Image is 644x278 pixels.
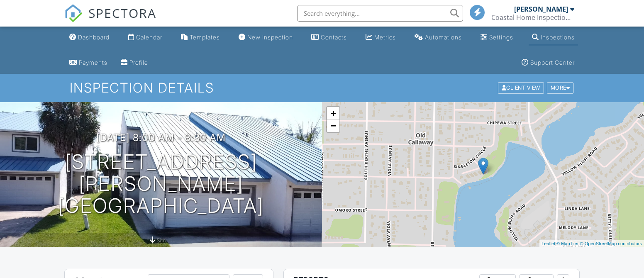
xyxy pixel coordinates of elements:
[129,59,148,66] div: Profile
[542,241,555,246] a: Leaflet
[327,119,339,132] a: Zoom out
[374,34,396,41] div: Metrics
[66,30,113,45] a: Dashboard
[247,34,293,41] div: New Inspection
[556,241,579,246] a: © MapTiler
[64,4,83,22] img: The Best Home Inspection Software - Spectora
[497,84,546,90] a: Client View
[178,30,223,45] a: Templates
[96,132,226,143] h3: [DATE] 8:00 am - 8:30 am
[70,80,574,95] h1: Inspection Details
[13,151,309,217] h1: [STREET_ADDRESS][PERSON_NAME] [GEOGRAPHIC_DATA]
[308,30,350,45] a: Contacts
[125,30,166,45] a: Calendar
[321,34,347,41] div: Contacts
[514,5,568,13] div: [PERSON_NAME]
[117,55,151,71] a: Company Profile
[327,107,339,119] a: Zoom in
[66,55,111,71] a: Payments
[477,30,517,45] a: Settings
[580,241,642,246] a: © OpenStreetMap contributors
[88,4,156,22] span: SPECTORA
[64,11,156,29] a: SPECTORA
[411,30,465,45] a: Automations (Basic)
[518,55,578,71] a: Support Center
[79,59,107,66] div: Payments
[297,5,463,22] input: Search everything...
[489,34,513,41] div: Settings
[362,30,399,45] a: Metrics
[529,30,578,45] a: Inspections
[530,59,575,66] div: Support Center
[547,83,574,94] div: More
[78,34,110,41] div: Dashboard
[425,34,462,41] div: Automations
[157,237,166,244] span: slab
[541,34,575,41] div: Inspections
[491,13,574,22] div: Coastal Home Inspections of Northwest Florida
[235,30,296,45] a: New Inspection
[498,83,544,94] div: Client View
[190,34,220,41] div: Templates
[136,34,162,41] div: Calendar
[539,240,644,247] div: |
